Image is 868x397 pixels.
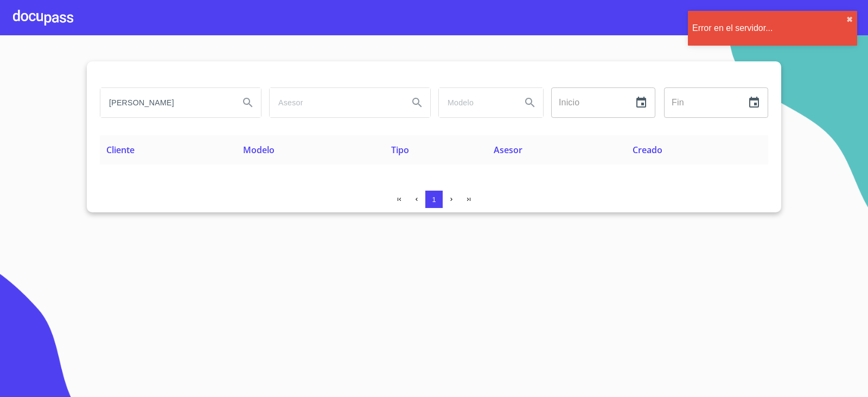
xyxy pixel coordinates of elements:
[517,90,543,116] button: Search
[235,90,261,116] button: Search
[100,88,231,117] input: search
[106,144,135,156] span: Cliente
[439,88,513,117] input: search
[432,196,436,204] span: 1
[404,90,430,116] button: Search
[692,23,846,33] div: Error en el servidor...
[425,191,443,208] button: 1
[243,144,275,156] span: Modelo
[633,144,662,156] span: Creado
[270,88,400,117] input: search
[391,144,409,156] span: Tipo
[846,15,853,24] button: close
[494,144,522,156] span: Asesor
